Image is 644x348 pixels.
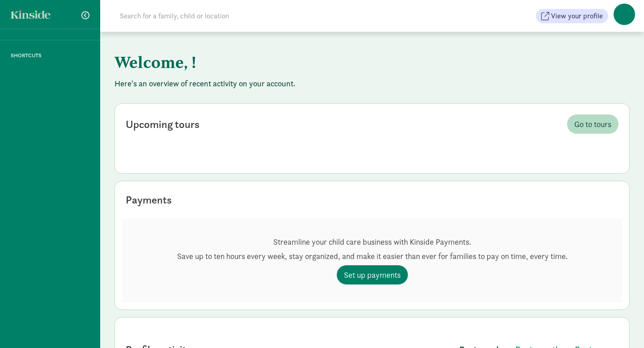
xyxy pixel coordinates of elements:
button: View your profile [536,9,608,23]
div: Upcoming tours [126,116,199,132]
a: Go to tours [567,115,619,134]
h1: Welcome, ! [114,46,557,78]
span: Set up payments [344,269,401,281]
p: Streamline your child care business with Kinside Payments. [177,237,568,247]
div: Payments [126,192,172,208]
span: View your profile [551,11,603,21]
p: Save up to ten hours every week, stay organized, and make it easier than ever for families to pay... [177,251,568,262]
p: Here's an overview of recent activity on your account. [114,78,630,89]
input: Search for a family, child or location [114,7,365,25]
a: Set up payments [337,265,408,284]
span: Go to tours [574,118,611,130]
